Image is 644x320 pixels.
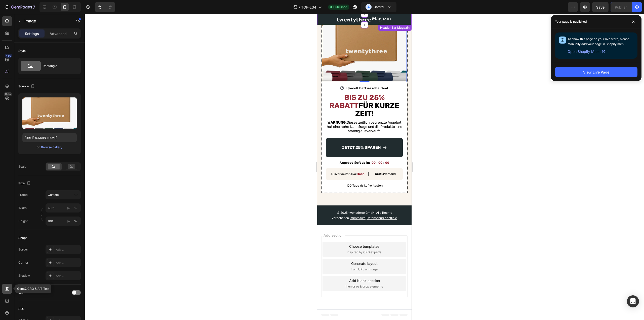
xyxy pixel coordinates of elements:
[615,5,627,10] div: Publish
[32,264,63,269] div: Add blank section
[34,247,60,252] div: Generate layout
[367,5,370,10] p: A
[43,60,73,72] div: Rectangle
[18,290,24,295] div: Link
[67,206,70,210] div: px
[301,5,316,10] span: TOF-LS4
[18,180,32,187] div: Size
[51,157,52,163] p: |
[29,73,71,76] p: Lyocell Bettwäsche Deal
[18,49,26,53] div: Style
[9,170,85,173] p: 100 Tage risikofrei testen
[4,92,12,96] div: Beta
[2,2,37,12] button: 7
[9,79,86,104] h2: für kurze Zeit!
[66,205,72,211] button: %
[41,145,62,150] div: Browse gallery
[58,158,78,162] p: Versand
[9,124,86,143] a: Jetzt 25% sparen
[58,158,67,162] strong: Gratis
[592,2,609,12] button: Save
[627,295,639,307] div: Open Intercom Messenger
[74,219,77,223] div: %
[56,274,79,278] div: Add...
[49,202,80,206] a: Datenschutzrichtlinie
[22,97,77,129] img: preview-image
[18,236,27,240] div: Shape
[56,247,79,252] div: Add...
[66,218,72,224] button: %
[361,2,396,12] button: AControl
[18,247,28,252] div: Border
[22,133,77,142] input: https://example.com/image.jpg
[555,19,587,24] p: Your page is published
[32,230,62,235] div: Choose templates
[25,31,39,36] p: Settings
[374,5,384,10] h3: Control
[33,4,35,10] p: 7
[18,307,24,311] div: SEO
[299,5,300,10] span: /
[4,219,28,224] span: Add section
[596,5,605,9] span: Save
[67,219,70,223] div: px
[73,218,79,224] button: px
[23,72,27,76] img: gempages_520724409950930034-f16baa58-8ad9-4258-a7e2-4bf2e9c58b7a.svg
[22,147,53,150] p: Angebot läuft ab in:
[611,2,632,12] button: Publish
[18,193,28,197] label: Frame
[12,79,67,96] span: Bis zu 25% Rabatt
[74,206,77,210] div: %
[555,67,637,77] button: View Live Page
[317,14,412,320] iframe: Design area
[13,158,47,162] p: Ausverkaufsrisiko:
[18,83,36,90] div: Source
[333,5,347,9] span: Published
[73,205,79,211] button: px
[18,206,27,210] label: Width
[30,236,64,240] span: inspired by CRO experts
[46,190,81,199] button: Custom
[10,106,29,111] strong: WARNUNG:
[5,196,90,207] p: © 2025 twenythree GmbH. Alle Rechte vorbehalten. |
[68,147,72,150] span: 00
[9,106,85,119] p: Dieses zeitlich begrenzte Angebot hat eine hohe Nachfrage und die Produkte sind ständig ausverkauft.
[54,147,58,150] span: 00
[25,130,64,137] p: Jetzt 25% sparen
[18,273,30,278] div: Shadow
[56,261,79,265] div: Add...
[41,145,63,150] button: Browse gallery
[33,253,60,258] span: from URL or image
[95,2,115,12] div: Undo/Redo
[583,69,609,75] div: View Live Page
[46,203,81,212] input: px%
[39,158,47,162] strong: Hoch
[28,270,66,275] span: then drag & drop elements
[18,260,28,265] div: Corner
[37,144,40,150] span: or
[24,18,67,24] p: Image
[568,49,600,55] span: Open Shopify Menu
[50,31,67,36] p: Advanced
[46,217,81,226] input: px%
[568,37,629,46] span: To show this page on your live store, please manually add your page in Shopify menu.
[18,164,26,169] div: Scale
[5,54,12,58] div: 450
[61,147,65,150] span: 00
[48,193,59,197] span: Custom
[59,147,60,150] p: :
[66,147,67,150] p: :
[32,202,48,206] a: Impressum
[18,219,28,223] label: Height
